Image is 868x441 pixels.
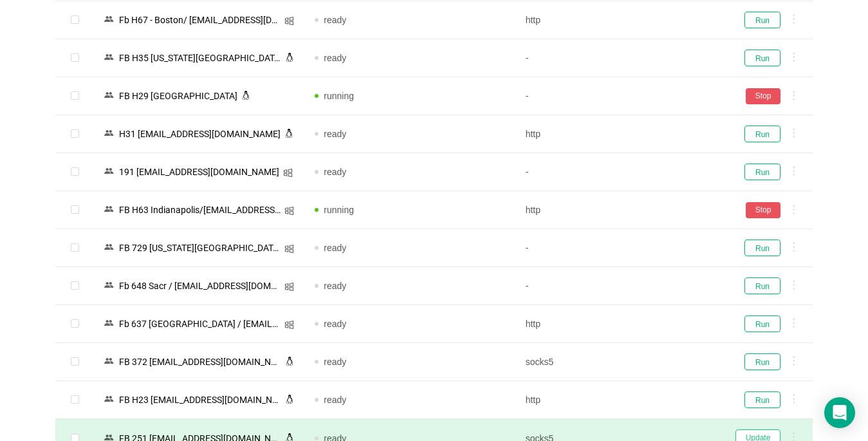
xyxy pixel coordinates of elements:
[284,244,294,254] i: icon: windows
[744,353,780,370] button: Run
[115,239,284,256] div: FB 729 [US_STATE][GEOGRAPHIC_DATA]/ [EMAIL_ADDRESS][DOMAIN_NAME]
[115,88,241,104] div: FB H29 [GEOGRAPHIC_DATA]
[115,12,284,28] div: Fb Н67 - Boston/ [EMAIL_ADDRESS][DOMAIN_NAME] [1]
[284,16,294,26] i: icon: windows
[324,91,354,101] span: running
[115,277,284,294] div: Fb 648 Sacr / [EMAIL_ADDRESS][DOMAIN_NAME]
[515,229,726,267] td: -
[324,357,346,367] span: ready
[515,153,726,191] td: -
[324,281,346,291] span: ready
[515,77,726,115] td: -
[515,267,726,305] td: -
[284,320,294,330] i: icon: windows
[324,205,354,215] span: running
[324,319,346,329] span: ready
[284,206,294,216] i: icon: windows
[744,277,780,294] button: Run
[744,126,780,142] button: Run
[324,129,346,139] span: ready
[515,191,726,229] td: http
[515,1,726,39] td: http
[746,202,780,218] button: Stop
[744,50,780,66] button: Run
[115,126,284,142] div: Н31 [EMAIL_ADDRESS][DOMAIN_NAME]
[324,167,346,177] span: ready
[744,164,780,180] button: Run
[115,353,285,370] div: FB 372 [EMAIL_ADDRESS][DOMAIN_NAME]
[324,15,346,25] span: ready
[115,391,285,408] div: FB Н23 [EMAIL_ADDRESS][DOMAIN_NAME]
[115,164,283,180] div: 191 [EMAIL_ADDRESS][DOMAIN_NAME]
[746,88,780,104] button: Stop
[324,243,346,253] span: ready
[515,381,726,419] td: http
[324,395,346,405] span: ready
[515,39,726,77] td: -
[324,53,346,63] span: ready
[515,343,726,381] td: socks5
[283,168,293,178] i: icon: windows
[744,391,780,408] button: Run
[115,202,284,218] div: FB Н63 Indianapolis/[EMAIL_ADDRESS][DOMAIN_NAME] [1]
[515,115,726,153] td: http
[824,397,855,428] div: Open Intercom Messenger
[744,315,780,332] button: Run
[744,12,780,28] button: Run
[744,239,780,256] button: Run
[115,50,285,66] div: FB Н35 [US_STATE][GEOGRAPHIC_DATA][EMAIL_ADDRESS][DOMAIN_NAME]
[515,305,726,343] td: http
[284,282,294,292] i: icon: windows
[115,315,284,332] div: Fb 637 [GEOGRAPHIC_DATA] / [EMAIL_ADDRESS][DOMAIN_NAME]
